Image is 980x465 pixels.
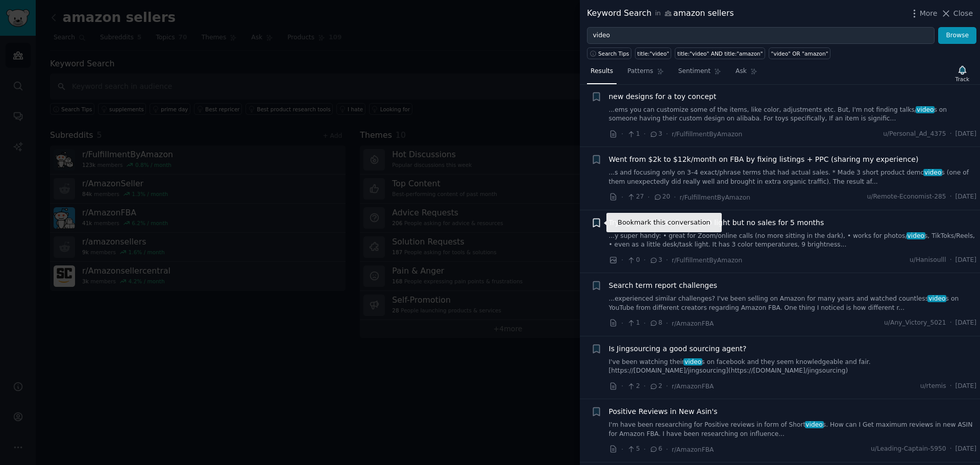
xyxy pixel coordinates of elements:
span: · [666,381,668,391]
span: 2 [627,382,640,391]
a: Sentiment [675,63,725,84]
span: · [666,318,668,329]
span: 20 [653,192,670,202]
a: Trying to sell this clip-on LED light but no sales for 5 months [609,217,824,228]
span: video [906,232,925,239]
span: Search Tips [598,50,629,57]
span: · [666,444,668,455]
span: Patterns [627,67,653,76]
span: Sentiment [678,67,710,76]
span: video [805,421,824,428]
button: More [909,8,938,19]
span: video [927,295,946,302]
span: 3 [649,130,662,139]
span: [DATE] [955,382,976,391]
span: [DATE] [955,256,976,265]
span: · [666,129,668,139]
a: Results [587,63,617,84]
span: 3 [649,256,662,265]
span: r/AmazonFBA [672,446,714,453]
span: More [920,8,938,19]
span: [DATE] [955,445,976,454]
span: · [621,318,623,329]
span: [DATE] [955,130,976,139]
span: · [644,318,646,329]
span: · [644,255,646,265]
span: Ask [736,67,747,76]
div: title:"video" AND title:"amazon" [677,50,763,57]
a: title:"video" AND title:"amazon" [675,47,765,59]
span: 27 [627,192,644,202]
a: new designs for a toy concept [609,91,717,102]
span: u/Any_Victory_5021 [884,319,946,328]
a: Went from $2k to $12k/month on FBA by fixing listings + PPC (sharing my experience) [609,154,919,165]
span: r/FulfillmentByAmazon [672,131,742,138]
div: Keyword Search amazon sellers [587,7,734,20]
a: title:"video" [635,47,671,59]
div: Track [955,76,969,83]
a: Patterns [624,63,667,84]
span: · [621,255,623,265]
a: Is Jingsourcing a good sourcing agent? [609,344,747,354]
span: r/FulfillmentByAmazon [680,194,750,201]
span: · [950,445,952,454]
span: video [916,106,935,113]
span: 5 [627,445,640,454]
a: ...ems you can customize some of the items, like color, adjustments etc. But, I'm not finding tal... [609,106,977,124]
span: in [655,9,660,18]
a: Positive Reviews in New Asin's [609,406,718,417]
span: r/AmazonFBA [672,383,714,390]
span: 1 [627,130,640,139]
a: ...s and focusing only on 3–4 exact/phrase terms that had actual sales. * Made 3 short product de... [609,168,977,186]
span: · [644,129,646,139]
span: · [644,444,646,455]
span: · [621,129,623,139]
span: 6 [649,445,662,454]
span: · [950,319,952,328]
span: u/Leading-Captain-5950 [871,445,946,454]
span: 0 [627,256,640,265]
span: Results [591,67,613,76]
span: u/Personal_Ad_4375 [883,130,946,139]
span: · [648,192,650,203]
span: Close [953,8,973,19]
a: ...experienced similar challenges? I've been selling on Amazon for many years and watched countle... [609,295,977,312]
div: "video" OR "amazon" [771,50,828,57]
a: I'm have been researching for Positive reviews in form of Shortvideos. How can I Get maximum revi... [609,421,977,438]
span: · [674,192,676,203]
span: r/FulfillmentByAmazon [672,257,742,264]
span: · [621,444,623,455]
div: title:"video" [638,50,669,57]
button: Close [941,8,973,19]
a: I've been watching theirvideos on facebook and they seem knowledgeable and fair. [https://[DOMAIN... [609,358,977,376]
span: [DATE] [955,192,976,202]
a: Ask [732,63,761,84]
a: ...y super handy: • great for Zoom/online calls (no more sitting in the dark), • works for photos... [609,232,977,250]
button: Search Tips [587,47,631,59]
span: · [621,192,623,203]
span: u/Remote-Economist-285 [867,192,946,202]
a: Search term report challenges [609,280,718,291]
span: · [666,255,668,265]
span: · [621,381,623,391]
input: Try a keyword related to your business [587,27,935,44]
span: · [950,130,952,139]
button: Track [952,63,973,84]
span: · [644,381,646,391]
span: 8 [649,319,662,328]
span: video [683,358,702,365]
span: u/rtemis [920,382,946,391]
button: Browse [938,27,976,44]
a: "video" OR "amazon" [769,47,830,59]
span: · [950,382,952,391]
span: · [950,192,952,202]
span: [DATE] [955,319,976,328]
span: · [950,256,952,265]
span: r/AmazonFBA [672,320,714,327]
